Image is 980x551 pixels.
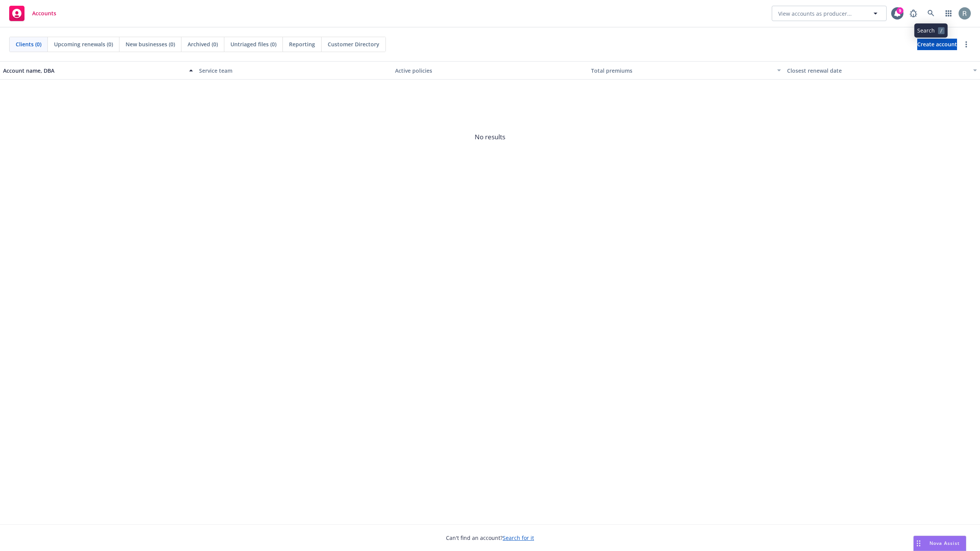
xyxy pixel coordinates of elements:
span: Customer Directory [328,40,379,48]
a: Report a Bug [906,6,921,21]
span: New businesses (0) [126,40,175,48]
a: Switch app [941,6,956,21]
span: Reporting [289,40,315,48]
span: Can't find an account? [446,534,534,542]
span: Untriaged files (0) [230,40,276,48]
div: Account name, DBA [3,67,185,75]
div: Closest renewal date [787,67,969,75]
span: Accounts [32,10,56,16]
button: Closest renewal date [784,61,980,80]
button: View accounts as producer... [772,6,887,21]
span: View accounts as producer... [778,10,852,18]
span: Create account [917,37,957,52]
button: Total premiums [588,61,784,80]
div: Active policies [395,67,585,75]
span: Archived (0) [188,40,218,48]
a: more [962,40,971,49]
a: Search for it [503,534,534,541]
a: Accounts [6,3,59,24]
img: photo [959,7,971,20]
div: Total premiums [591,67,773,75]
button: Nova Assist [913,536,966,551]
button: Service team [196,61,392,80]
a: Create account [917,39,957,50]
div: 9 [897,7,903,14]
span: Nova Assist [929,540,960,546]
a: Search [923,6,939,21]
span: Upcoming renewals (0) [54,40,113,48]
span: Clients (0) [16,40,41,48]
div: Drag to move [914,536,923,551]
div: Service team [199,67,389,75]
button: Active policies [392,61,588,80]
